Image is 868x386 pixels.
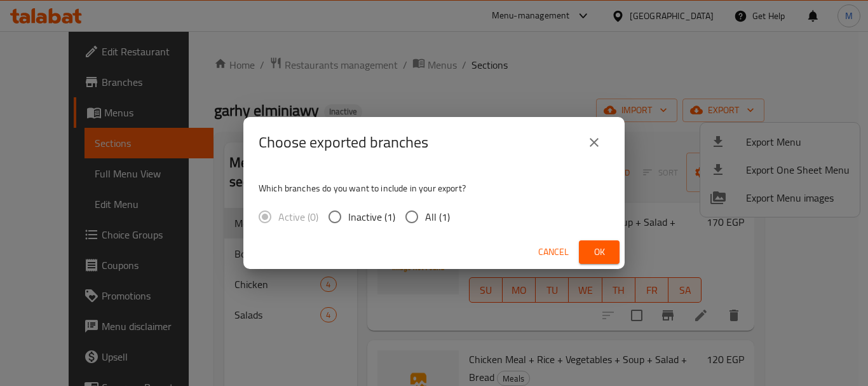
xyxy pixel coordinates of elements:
p: Which branches do you want to include in your export? [259,182,609,195]
button: Ok [579,240,620,264]
span: Inactive (1) [348,209,395,224]
span: Active (0) [278,209,318,224]
span: Cancel [538,244,569,260]
button: Cancel [533,240,574,264]
h2: Choose exported branches [259,132,428,153]
button: close [579,127,609,158]
span: Ok [589,244,609,260]
span: All (1) [425,209,450,224]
